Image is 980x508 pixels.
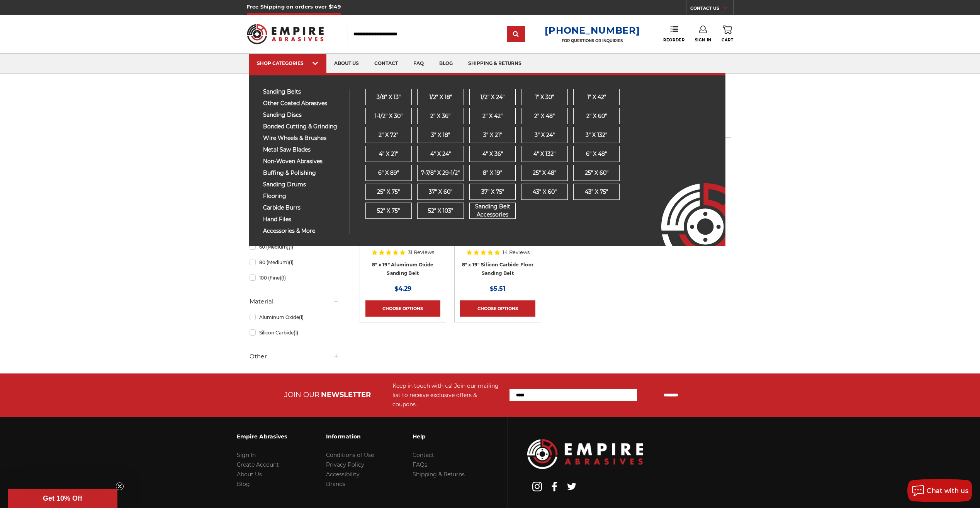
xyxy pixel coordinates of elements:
span: 4" x 21" [379,150,398,158]
a: about us [326,54,367,73]
span: $5.51 [490,285,505,292]
span: 4" x 132" [533,150,555,158]
span: 3" x 132" [586,131,607,139]
a: 60 (Medium) [250,240,339,254]
span: 2" x 60" [586,112,607,120]
a: CONTACT US [690,4,733,15]
span: 1" x 30" [535,93,554,101]
a: 8" x 19" Silicon Carbide Floor Sanding Belt [462,262,534,276]
a: shipping & returns [460,54,529,73]
span: (1) [294,330,298,336]
a: 100 (Fine) [250,271,339,285]
a: Aluminum Oxide [250,310,339,324]
div: SHOP CATEGORIES [257,60,319,66]
span: 25" x 48" [533,169,556,177]
span: flooring [263,193,343,199]
span: other coated abrasives [263,101,343,106]
span: wire wheels & brushes [263,135,343,141]
a: Blog [237,481,250,488]
span: 37" x 60" [429,188,452,196]
span: metal saw blades [263,147,343,153]
span: carbide burrs [263,205,343,211]
span: sanding drums [263,182,343,188]
span: accessories & more [263,228,343,234]
span: Sign In [695,38,712,43]
a: Privacy Policy [326,461,364,468]
span: 31 Reviews [408,250,434,255]
a: [PHONE_NUMBER] [545,25,640,36]
span: 2" x 36" [430,112,450,120]
span: 1" x 42" [587,93,606,101]
a: 8" x 19" Aluminum Oxide Sanding Belt [372,262,434,276]
span: 1-1/2" x 30" [375,112,403,120]
img: Empire Abrasives Logo Image [527,439,643,469]
a: Shipping & Returns [413,471,465,478]
span: NEWSLETTER [321,390,371,399]
span: 14 Reviews [503,250,530,255]
span: 8" x 19" [483,169,502,177]
span: 4" x 36" [482,150,503,158]
span: sanding discs [263,112,343,118]
span: 43" x 60" [533,188,557,196]
a: Cart [722,26,733,43]
span: 7-7/8" x 29-1/2" [421,169,460,177]
span: non-woven abrasives [263,159,343,164]
span: 2" x 72" [379,131,398,139]
a: faq [406,54,431,73]
a: Brands [326,481,345,488]
a: contact [367,54,406,73]
a: Contact [413,452,434,459]
span: Get 10% Off [43,494,82,502]
a: blog [431,54,460,73]
span: (1) [289,259,294,265]
h3: Empire Abrasives [237,428,287,445]
a: Choose Options [365,300,440,317]
h3: Help [413,428,465,445]
h3: Information [326,428,374,445]
span: 25" x 60" [585,169,608,177]
span: 25" x 75" [377,188,400,196]
span: 1/2" x 18" [429,93,452,101]
span: Sanding Belt Accessories [470,203,516,219]
a: About Us [237,471,262,478]
span: sanding belts [263,89,343,95]
span: (1) [299,314,304,320]
a: Conditions of Use [326,452,374,459]
button: Chat with us [907,479,972,502]
span: 52" x 103" [428,207,453,215]
span: 6" x 89" [378,169,399,177]
div: Get 10% OffClose teaser [8,489,117,508]
span: 4" x 24" [430,150,451,158]
span: Reorder [663,38,684,43]
span: 3/8" x 13" [377,93,401,101]
p: FOR QUESTIONS OR INQUIRIES [545,38,640,43]
a: Sign In [237,452,256,459]
input: Submit [508,27,524,42]
button: Close teaser [116,482,124,490]
h5: Material [250,297,339,306]
h5: Other [250,352,339,361]
span: 6" x 48" [586,150,607,158]
span: (1) [281,275,286,281]
a: Silicon Carbide [250,326,339,339]
span: 2" x 42" [482,112,503,120]
div: Keep in touch with us! Join our mailing list to receive exclusive offers & coupons. [392,381,502,409]
a: Reorder [663,26,684,42]
span: 1/2" x 24" [481,93,504,101]
a: Create Account [237,461,279,468]
a: 80 (Medium) [250,256,339,269]
span: bonded cutting & grinding [263,124,343,130]
span: 43” x 75" [585,188,608,196]
a: Accessibility [326,471,360,478]
span: Cart [722,38,733,43]
span: Chat with us [927,487,968,494]
span: 3" x 21" [483,131,502,139]
span: buffing & polishing [263,170,343,176]
span: 52" x 75" [377,207,400,215]
a: FAQs [413,461,427,468]
span: (1) [289,244,293,250]
span: JOIN OUR [284,390,319,399]
span: 37" x 75" [481,188,504,196]
span: 2" x 48" [534,112,555,120]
